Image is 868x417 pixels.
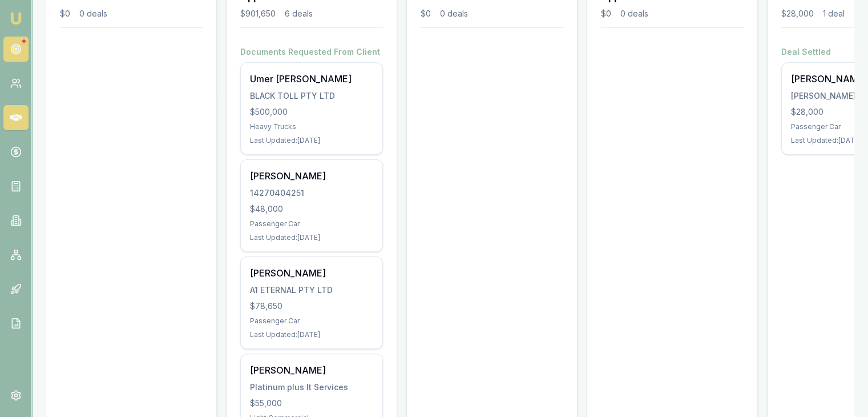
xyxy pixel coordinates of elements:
[250,219,373,228] div: Passenger Car
[250,233,373,242] div: Last Updated: [DATE]
[250,382,373,393] div: Platinum plus It Services
[620,8,648,19] div: 0 deals
[250,136,373,145] div: Last Updated: [DATE]
[440,8,468,19] div: 0 deals
[9,11,23,25] img: emu-icon-u.png
[250,90,373,102] div: BLACK TOLL PTY LTD
[250,266,373,280] div: [PERSON_NAME]
[60,8,70,19] div: $0
[250,72,373,86] div: Umer [PERSON_NAME]
[250,330,373,339] div: Last Updated: [DATE]
[250,106,373,118] div: $500,000
[601,8,611,19] div: $0
[240,8,276,19] div: $901,650
[79,8,107,19] div: 0 deals
[250,284,373,296] div: A1 ETERNAL PTY LTD
[250,122,373,131] div: Heavy Trucks
[240,46,383,58] h4: Documents Requested From Client
[781,8,814,19] div: $28,000
[250,363,373,377] div: [PERSON_NAME]
[250,300,373,312] div: $78,650
[250,187,373,199] div: 14270404251
[250,316,373,326] div: Passenger Car
[421,8,431,19] div: $0
[285,8,313,19] div: 6 deals
[250,203,373,215] div: $48,000
[823,8,845,19] div: 1 deal
[250,398,373,409] div: $55,000
[250,169,373,183] div: [PERSON_NAME]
